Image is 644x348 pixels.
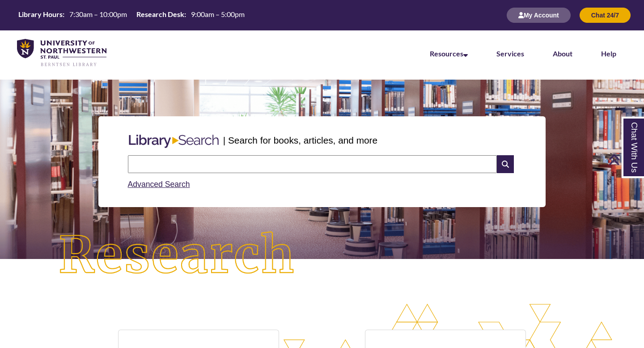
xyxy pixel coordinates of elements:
table: Hours Today [15,9,248,21]
p: | Search for books, articles, and more [223,133,377,147]
button: My Account [507,8,571,23]
th: Library Hours: [15,9,66,19]
a: Back to Top [608,153,642,166]
a: Hours Today [15,9,248,21]
img: Research [32,205,322,306]
span: 9:00am – 5:00pm [191,10,245,18]
a: Services [496,49,524,58]
a: Chat 24/7 [580,11,631,19]
th: Research Desk: [133,9,187,19]
i: Search [497,155,514,173]
span: 7:30am – 10:00pm [69,10,127,18]
a: Help [601,49,616,58]
a: Resources [430,49,468,58]
img: UNWSP Library Logo [17,39,106,67]
a: Advanced Search [128,180,190,189]
button: Chat 24/7 [580,8,631,23]
a: My Account [507,11,571,19]
a: About [553,49,572,58]
img: Libary Search [124,131,223,152]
